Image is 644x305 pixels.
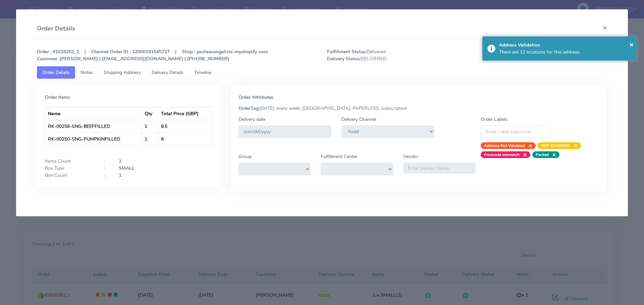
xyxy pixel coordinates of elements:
[327,49,367,55] strong: Fulfillment Status:
[570,142,578,149] span: ×
[119,165,135,171] strong: SMALL
[322,48,467,62] span: Delivered DELIVERED
[481,126,550,138] input: Enter Label Keywords
[99,172,114,179] div: :
[119,158,121,164] strong: 2
[238,153,252,160] label: Group
[119,172,121,178] strong: 1
[80,69,93,76] span: Notes
[42,69,70,76] span: Order Details
[238,116,265,123] label: Delivery date
[630,40,634,50] button: Close
[45,107,142,120] th: Name
[142,107,159,120] th: Qty
[40,165,99,172] div: Box Type
[499,49,632,56] div: There are 12 locations for this address.
[481,116,507,123] label: Order Labels
[142,120,159,133] td: 1
[630,40,634,49] span: ×
[525,142,532,149] span: ×
[104,69,141,76] span: Shipping Address
[37,56,60,62] strong: Customer :
[597,19,612,36] button: Close
[152,69,183,76] span: Delivery Details
[484,143,525,148] strong: Address Not Validated
[158,107,212,120] th: Total Price (GBP)
[341,116,376,123] label: Delivery Channel
[40,158,99,165] div: Items Count
[238,105,260,111] strong: OrderTag:
[158,133,212,145] td: 8
[541,143,570,148] strong: NOT-SCANNED
[403,163,476,173] input: Enter Vendor Name
[37,49,268,62] strong: Order : #1616262_1 | Channel Order ID : 12000191545727 | Shop : pastaevangelists-myshopify-com [P...
[99,165,114,172] div: :
[40,172,99,179] div: Box Count
[158,120,212,133] td: 8.5
[45,94,70,100] strong: Order Items
[45,133,142,145] td: RK-00250-SNG-PUMPKINFILLED
[194,69,211,76] span: Timeline
[520,151,527,158] span: ×
[321,153,358,160] label: Fulfillment Center
[403,153,418,160] label: Vendor
[45,120,142,133] td: RK-00256-SNG-BEEFFILLED
[327,56,361,62] strong: Delivery Status:
[99,158,114,165] div: :
[37,24,75,33] h4: Order Details
[142,133,159,145] td: 1
[536,152,549,157] strong: Packed
[549,151,556,158] span: ×
[484,152,520,157] strong: Postcode mismatch
[37,66,607,79] ul: Tabs
[238,94,273,100] strong: Order Attributes
[499,42,632,49] div: Address Validation
[233,105,604,112] div: [DATE], every week, [GEOGRAPHIC_DATA], PAPERLESS, subscription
